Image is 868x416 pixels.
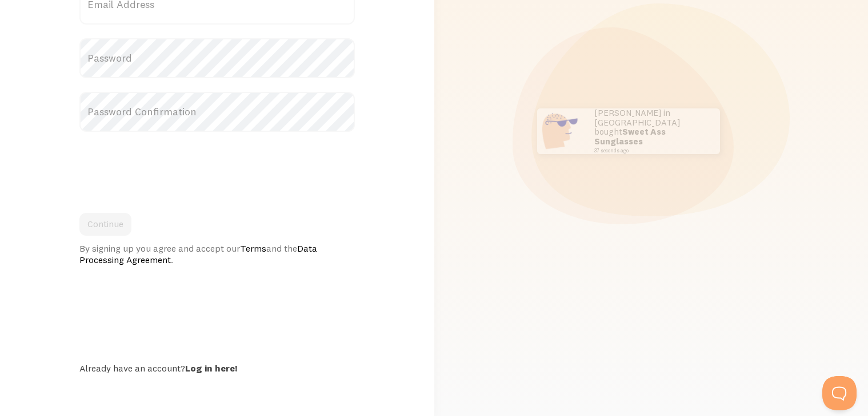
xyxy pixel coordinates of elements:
iframe: reCAPTCHA [79,146,253,190]
a: Data Processing Agreement [79,243,317,265]
iframe: Help Scout Beacon - Open [822,376,857,410]
div: Already have an account? [79,362,355,374]
a: Terms [240,243,266,254]
label: Password [79,38,355,78]
a: Log in here! [185,362,237,374]
label: Password Confirmation [79,92,355,132]
div: By signing up you agree and accept our and the . [79,243,355,265]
